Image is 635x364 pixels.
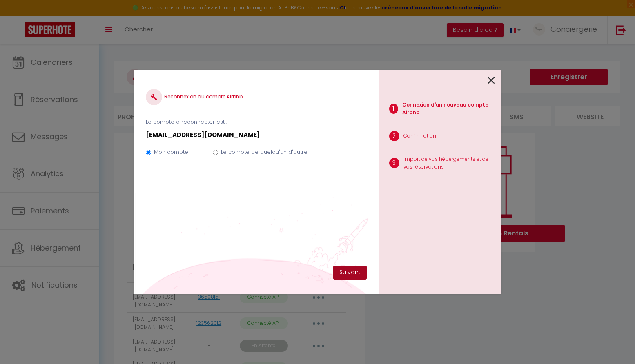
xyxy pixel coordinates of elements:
[389,104,398,114] span: 1
[7,3,31,28] button: Ouvrir le widget de chat LiveChat
[146,130,366,140] p: [EMAIL_ADDRESS][DOMAIN_NAME]
[221,148,307,156] label: Le compte de quelqu'un d'autre
[402,101,495,117] p: Connexion d'un nouveau compte Airbnb
[389,158,399,168] span: 3
[146,118,366,126] p: Le compte à reconnecter est :
[146,89,366,105] h4: Reconnexion du compte Airbnb
[154,148,188,156] label: Mon compte
[333,266,367,280] button: Suivant
[389,131,399,141] span: 2
[403,132,436,140] p: Confirmation
[403,155,495,171] p: Import de vos hébergements et de vos réservations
